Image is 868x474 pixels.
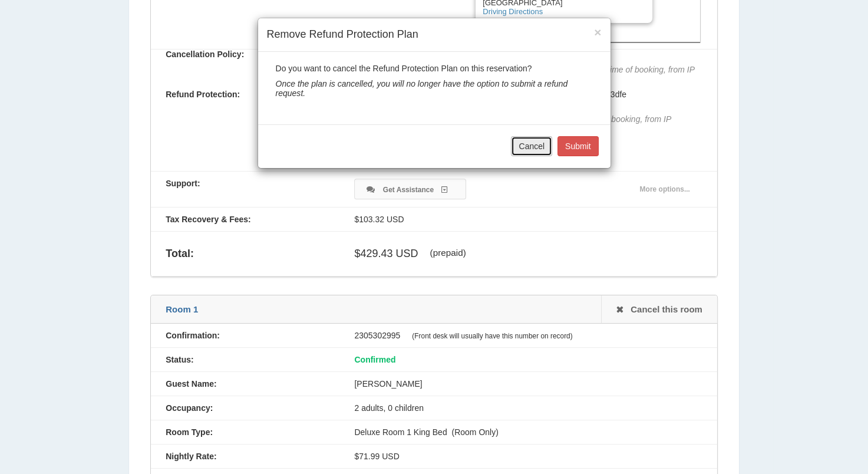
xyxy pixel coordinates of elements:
p: Do you want to cancel the Refund Protection Plan on this reservation? [276,64,593,73]
i: Once the plan is cancelled, you will no longer have the option to submit a refund request. [276,79,568,98]
button: × [594,26,601,38]
button: Cancel [511,136,552,156]
h4: Remove Refund Protection Plan [267,27,602,42]
button: Submit [557,136,599,156]
span: Help [27,8,51,19]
